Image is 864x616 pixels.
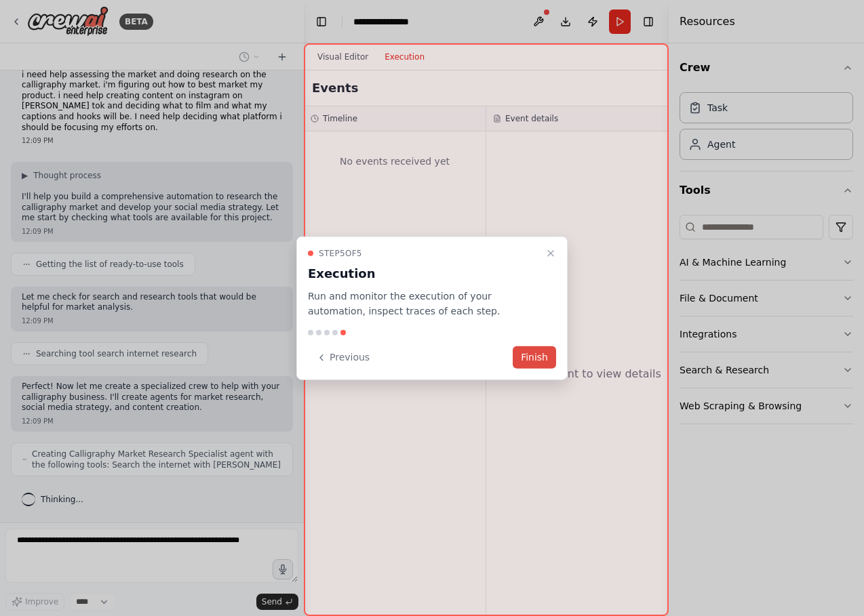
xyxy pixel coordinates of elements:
[319,247,362,258] span: Step 5 of 5
[308,264,540,283] h3: Execution
[312,12,331,31] button: Hide left sidebar
[308,346,378,369] button: Previous
[513,346,556,369] button: Finish
[543,245,559,261] button: Close walkthrough
[308,288,540,319] p: Run and monitor the execution of your automation, inspect traces of each step.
